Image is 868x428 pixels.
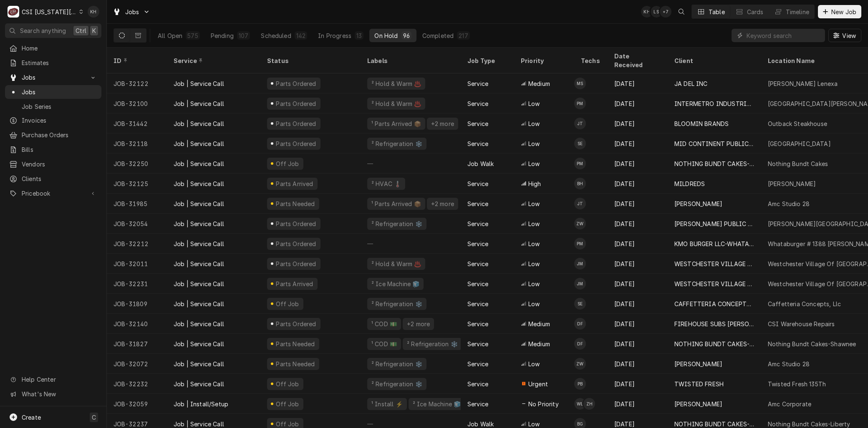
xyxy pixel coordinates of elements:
[174,99,224,108] div: Job | Service Call
[674,400,722,408] div: [PERSON_NAME]
[574,158,586,169] div: Preston Merriman's Avatar
[608,254,668,274] div: [DATE]
[22,131,97,139] span: Purchase Orders
[528,400,559,408] span: No Priority
[818,5,861,18] button: New Job
[660,6,671,18] div: + 7
[574,398,586,410] div: WL
[674,79,708,88] div: JA DEL INC
[275,300,300,308] div: Off Job
[641,6,653,18] div: KH
[528,159,540,168] span: Low
[574,238,586,249] div: PM
[674,259,754,268] div: WESTCHESTER VILLAGE OF [GEOGRAPHIC_DATA]
[371,219,423,228] div: ² Refrigeration ❄️
[608,174,668,194] div: [DATE]
[107,394,167,414] div: JOB-32059
[107,294,167,314] div: JOB-31809
[574,258,586,269] div: Joshua Marshall's Avatar
[521,56,566,65] div: Priority
[768,340,856,348] div: Nothing Bundt Cakes-Shawnee
[22,73,85,82] span: Jobs
[674,300,754,308] div: CAFFETTERIA CONCEPTS, LLC
[574,318,586,330] div: David Fannin's Avatar
[275,219,317,228] div: Parts Ordered
[574,178,586,189] div: Brian Hawkins's Avatar
[88,6,99,18] div: Kyley Hunnicutt's Avatar
[608,294,668,314] div: [DATE]
[275,360,316,368] div: Parts Needed
[674,360,722,368] div: [PERSON_NAME]
[107,133,167,154] div: JOB-32118
[768,79,838,88] div: [PERSON_NAME] Lenexa
[107,73,167,93] div: JOB-32122
[8,6,19,18] div: CSI Kansas City's Avatar
[107,314,167,334] div: JOB-32140
[20,26,66,35] span: Search anything
[675,5,688,18] button: Open search
[608,113,668,133] div: [DATE]
[5,56,101,70] a: Estimates
[674,380,724,388] div: TWISTED FRESH
[275,239,317,248] div: Parts Ordered
[5,143,101,156] a: Bills
[371,179,402,188] div: ² HVAC 🌡️
[5,373,101,386] a: Go to Help Center
[5,113,101,127] a: Invoices
[608,354,668,374] div: [DATE]
[674,179,705,188] div: MILDREDS
[574,218,586,229] div: ZW
[5,128,101,142] a: Purchase Orders
[5,100,101,113] a: Job Series
[275,99,317,108] div: Parts Ordered
[22,145,97,154] span: Bills
[107,254,167,274] div: JOB-32011
[608,214,668,234] div: [DATE]
[828,29,861,42] button: View
[467,360,488,368] div: Service
[107,374,167,394] div: JOB-32232
[467,56,507,65] div: Job Type
[430,119,455,128] div: +2 more
[5,70,101,84] a: Go to Jobs
[361,234,461,254] div: —
[528,199,540,208] span: Low
[371,79,422,88] div: ² Hold & Warm ♨️
[22,174,97,183] span: Clients
[174,139,224,148] div: Job | Service Call
[574,198,586,209] div: JT
[261,31,291,40] div: Scheduled
[92,413,96,422] span: C
[107,334,167,354] div: JOB-31827
[275,199,316,208] div: Parts Needed
[467,219,488,228] div: Service
[174,279,224,288] div: Job | Service Call
[583,398,595,410] div: ZH
[674,320,754,328] div: FIREHOUSE SUBS [PERSON_NAME]
[174,239,224,248] div: Job | Service Call
[88,6,99,18] div: KH
[5,23,101,38] button: Search anythingCtrlK
[574,238,586,249] div: Preston Merriman's Avatar
[528,179,541,188] span: High
[574,338,586,350] div: DF
[608,314,668,334] div: [DATE]
[275,320,317,328] div: Parts Ordered
[371,119,422,128] div: ¹ Parts Arrived 📦
[406,320,431,328] div: +2 more
[174,56,252,65] div: Service
[674,239,754,248] div: KMO BURGER LLC-WHATABURGER
[107,214,167,234] div: JOB-32054
[467,380,488,388] div: Service
[574,98,586,109] div: PM
[356,31,362,40] div: 13
[374,31,398,40] div: On Hold
[528,360,540,368] span: Low
[467,300,488,308] div: Service
[371,400,404,408] div: ¹ Install ⚡️
[574,358,586,370] div: ZW
[574,318,586,330] div: DF
[371,360,423,368] div: ² Refrigeration ❄️
[674,139,754,148] div: MID CONTINENT PUBLIC LIBRARY
[22,102,97,111] span: Job Series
